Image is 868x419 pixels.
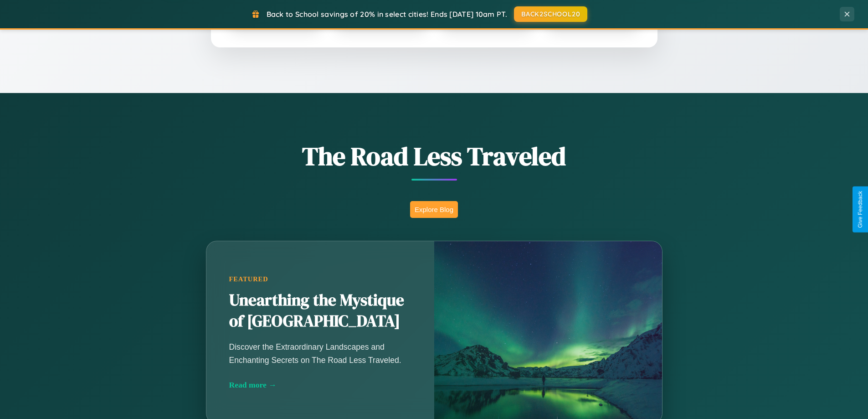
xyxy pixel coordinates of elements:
[161,139,708,174] h1: The Road Less Traveled
[229,275,411,283] div: Featured
[410,201,458,218] button: Explore Blog
[229,290,411,332] h2: Unearthing the Mystique of [GEOGRAPHIC_DATA]
[514,6,587,22] button: BACK2SCHOOL20
[857,191,863,228] div: Give Feedback
[229,380,411,390] div: Read more →
[267,10,507,19] span: Back to School savings of 20% in select cities! Ends [DATE] 10am PT.
[229,341,411,366] p: Discover the Extraordinary Landscapes and Enchanting Secrets on The Road Less Traveled.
